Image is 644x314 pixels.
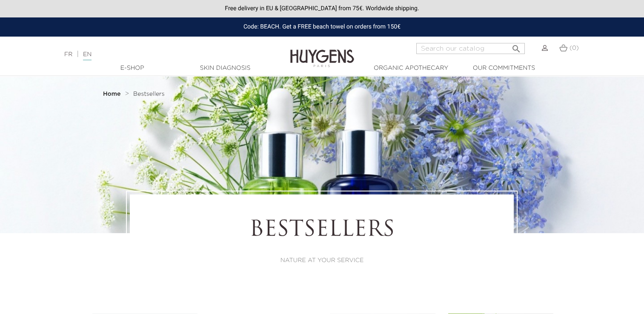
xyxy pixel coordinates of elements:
[103,91,121,97] strong: Home
[416,43,525,54] input: Search
[369,64,454,73] a: Organic Apothecary
[570,45,579,51] span: (0)
[90,64,175,73] a: E-Shop
[153,256,490,265] p: NATURE AT YOUR SERVICE
[509,40,524,52] button: 
[83,51,92,60] a: EN
[103,91,123,97] a: Home
[60,49,262,60] div: |
[133,91,165,97] a: Bestsellers
[133,91,165,97] span: Bestsellers
[183,64,268,73] a: Skin Diagnosis
[461,64,547,73] a: Our commitments
[290,36,354,69] img: Huygens
[511,41,521,51] i: 
[153,218,490,243] h1: Bestsellers
[64,51,72,57] a: FR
